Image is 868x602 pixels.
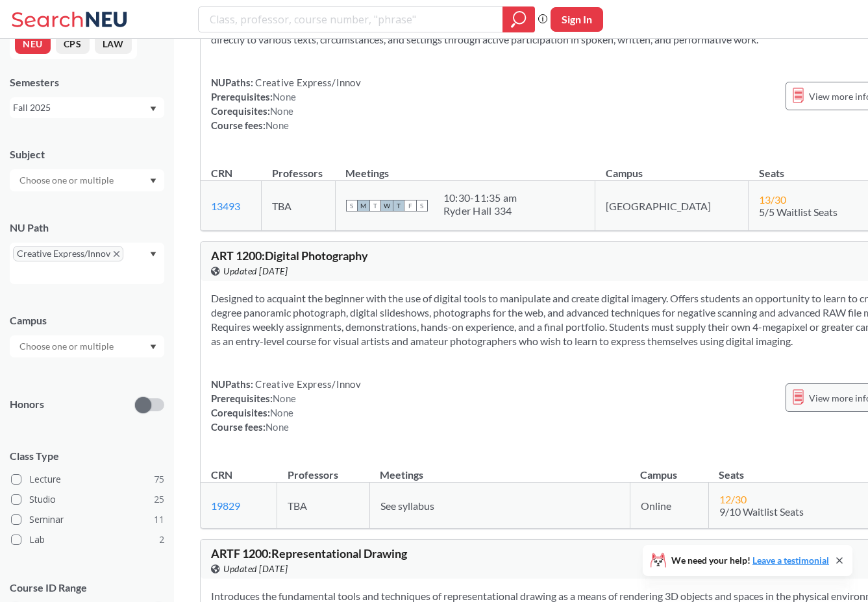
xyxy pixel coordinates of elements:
span: Updated [DATE] [223,264,288,278]
span: ART 1200 : Digital Photography [211,248,368,263]
div: magnifying glass [502,6,535,32]
span: 2 [159,533,164,547]
span: Class Type [10,449,164,463]
span: None [273,91,296,102]
td: TBA [262,181,336,231]
span: F [404,200,416,211]
span: See syllabus [380,500,434,512]
td: TBA [277,483,370,529]
td: Online [630,483,708,529]
a: 19829 [211,500,240,512]
div: Creative Express/InnovX to remove pillDropdown arrow [10,243,164,284]
p: Course ID Range [10,581,164,596]
button: NEU [15,34,51,54]
span: 12 / 30 [719,493,747,505]
button: LAW [95,34,132,54]
span: None [270,407,293,418]
span: 75 [154,472,164,487]
td: [GEOGRAPHIC_DATA] [595,181,749,231]
div: Fall 2025 [13,101,149,115]
span: Creative Express/InnovX to remove pill [13,246,123,261]
a: 13493 [211,200,240,212]
button: CPS [56,34,90,54]
div: Subject [10,147,164,162]
label: Lab [11,531,164,548]
span: S [346,200,358,211]
th: Campus [630,455,708,483]
div: CRN [211,468,232,482]
svg: magnifying glass [511,10,527,29]
label: Studio [11,491,164,508]
th: Professors [262,153,336,181]
button: Sign In [551,7,603,32]
svg: Dropdown arrow [150,252,156,257]
span: We need your help! [671,556,829,565]
span: None [266,421,289,433]
a: Leave a testimonial [752,555,829,566]
span: 13 / 30 [759,193,786,206]
div: Campus [10,313,164,328]
span: 25 [154,492,164,507]
p: Honors [10,397,44,412]
div: NU Path [10,221,164,235]
span: 9/10 Waitlist Seats [719,505,804,518]
label: Seminar [11,511,164,528]
div: CRN [211,166,232,180]
div: Fall 2025Dropdown arrow [10,97,164,118]
div: 10:30 - 11:35 am [443,191,517,204]
th: Professors [277,455,370,483]
svg: Dropdown arrow [150,106,156,112]
span: T [369,200,381,211]
span: W [381,200,393,211]
span: None [266,119,289,131]
div: Dropdown arrow [10,335,164,357]
span: Creative Express/Innov [253,77,361,88]
input: Class, professor, course number, "phrase" [208,8,493,30]
svg: X to remove pill [114,251,119,257]
label: Lecture [11,471,164,488]
span: Creative Express/Innov [253,378,361,390]
input: Choose one or multiple [13,339,122,354]
svg: Dropdown arrow [150,344,156,350]
span: 5/5 Waitlist Seats [759,206,837,218]
span: 11 [154,512,164,527]
span: M [358,200,369,211]
span: T [393,200,404,211]
span: ARTF 1200 : Representational Drawing [211,546,407,560]
th: Meetings [335,153,595,181]
th: Meetings [369,455,630,483]
input: Choose one or multiple [13,173,122,188]
div: NUPaths: Prerequisites: Corequisites: Course fees: [211,377,361,434]
span: Updated [DATE] [223,562,288,576]
th: Campus [595,153,749,181]
div: Ryder Hall 334 [443,204,517,217]
div: NUPaths: Prerequisites: Corequisites: Course fees: [211,75,361,132]
span: None [270,105,293,117]
span: None [273,392,296,404]
svg: Dropdown arrow [150,178,156,184]
div: Semesters [10,75,164,90]
span: S [416,200,428,211]
div: Dropdown arrow [10,169,164,191]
